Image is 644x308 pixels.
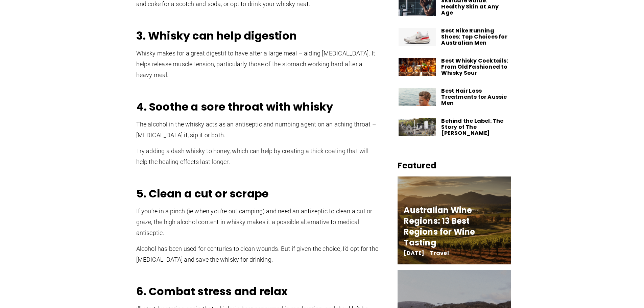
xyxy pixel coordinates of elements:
[430,249,449,257] a: Travel
[441,57,508,77] a: Best Whisky Cocktails: From Old Fashioned to Whisky Sour
[136,187,380,200] h2: 5. Clean a cut or scrape​
[136,100,380,114] h2: 4. Soothe a sore throat with whisky
[136,48,380,80] p: Whisky makes for a great digestif to have after a large meal – aiding [MEDICAL_DATA]. It helps re...
[136,29,380,43] h2: 3. Whisky can help digestion
[136,119,380,141] p: The alcohol in the whisky acts as an antiseptic and numbing agent on an aching throat –
[398,160,511,171] h3: Featured
[441,117,503,137] a: Behind the Label: The Story of The [PERSON_NAME]
[136,285,380,298] h2: 6. Combat stress and relax
[136,206,380,238] p: If you’re in a pinch (ie when you’re out camping) and need an antiseptic to clean a cut or graze,...
[441,27,507,47] a: Best Nike Running Shoes: Top Choices for Australian Men
[136,243,380,265] p: Alcohol has been used for centuries to clean wounds. But if given the choice, I’d opt for the [ME...
[404,205,475,248] a: Australian Wine Regions: 13 Best Regions for Wine Tasting
[441,87,507,107] a: Best Hair Loss Treatments for Aussie Men
[404,251,424,256] span: [DATE]
[136,132,225,139] span: [MEDICAL_DATA] it, sip it or both.
[136,146,380,167] p: Try adding a dash whisky to honey, which can help by creating a thick coating that will help the ...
